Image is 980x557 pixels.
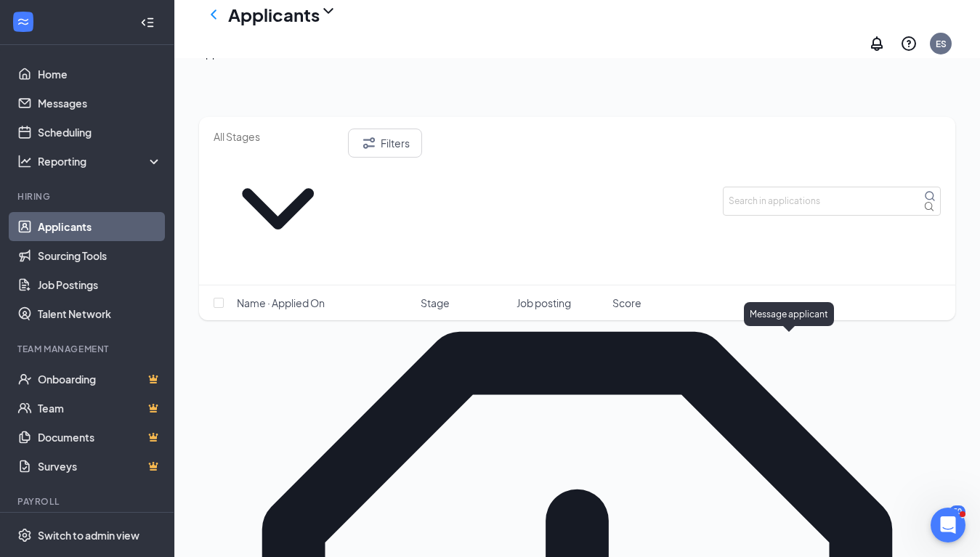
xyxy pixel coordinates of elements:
[17,154,32,168] svg: Analysis
[17,190,159,203] div: Hiring
[38,60,162,89] a: Home
[900,35,918,52] svg: QuestionInfo
[17,343,159,355] div: Team Management
[17,528,32,542] svg: Settings
[421,296,450,310] span: Stage
[205,6,222,23] svg: ChevronLeft
[38,118,162,147] a: Scheduling
[744,302,834,326] div: Message applicant
[16,15,31,29] svg: WorkstreamLogo
[38,241,162,270] a: Sourcing Tools
[360,134,378,152] svg: Filter
[140,15,155,30] svg: Collapse
[214,145,342,273] svg: ChevronDown
[38,423,162,452] a: DocumentsCrown
[348,129,422,158] button: Filter Filters
[612,296,641,310] span: Score
[38,270,162,299] a: Job Postings
[17,495,159,508] div: Payroll
[723,187,941,216] input: Search in applications
[228,2,320,27] h1: Applicants
[38,528,139,542] div: Switch to admin view
[936,38,947,50] div: ES
[38,89,162,118] a: Messages
[38,299,162,328] a: Talent Network
[320,2,337,20] svg: ChevronDown
[38,154,163,168] div: Reporting
[38,394,162,423] a: TeamCrown
[237,296,325,310] span: Name · Applied On
[924,190,936,202] svg: MagnifyingGlass
[868,35,886,52] svg: Notifications
[38,212,162,241] a: Applicants
[38,452,162,481] a: SurveysCrown
[517,296,571,310] span: Job posting
[38,365,162,394] a: OnboardingCrown
[931,508,965,542] iframe: Intercom live chat
[214,129,342,145] input: All Stages
[949,505,965,518] div: 50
